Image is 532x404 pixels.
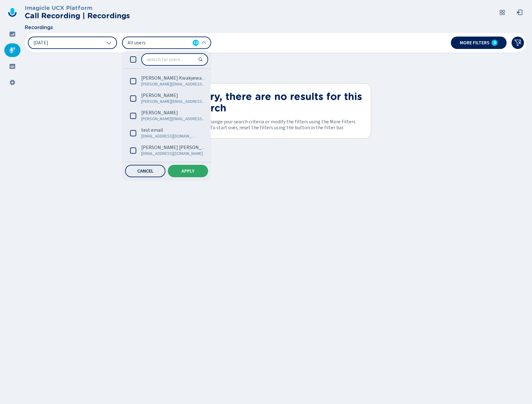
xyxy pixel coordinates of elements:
[4,59,20,73] div: Groups
[141,127,163,133] span: test email
[141,116,207,122] span: [PERSON_NAME][EMAIL_ADDRESS][DOMAIN_NAME]
[494,40,496,45] span: 0
[141,133,197,139] span: [EMAIL_ADDRESS][DOMAIN_NAME]
[9,47,15,53] svg: mic-fill
[128,39,190,46] span: All users
[4,76,20,89] div: Settings
[125,165,165,177] button: Cancel
[168,165,208,177] button: Apply
[137,169,154,173] span: Cancel
[141,151,207,157] span: [EMAIL_ADDRESS][DOMAIN_NAME]
[141,99,207,105] span: [PERSON_NAME][EMAIL_ADDRESS][DOMAIN_NAME]
[194,40,198,46] span: 10
[28,37,117,49] button: [DATE]
[141,81,207,87] span: [PERSON_NAME][EMAIL_ADDRESS][DOMAIN_NAME]
[33,40,48,45] span: [DATE]
[4,43,20,57] div: Recordings
[4,27,20,41] div: Dashboard
[451,37,507,49] button: More filters0
[141,110,178,116] span: [PERSON_NAME]
[198,57,203,62] svg: search
[25,5,130,11] h3: Imagicle UCX Platform
[141,144,207,151] span: [PERSON_NAME] [PERSON_NAME]
[9,31,15,37] svg: dashboard-filled
[514,39,521,46] svg: funnel-disabled
[25,11,130,20] h2: Call Recording | Recordings
[181,169,194,173] span: Apply
[512,37,524,49] button: Clear filters
[141,75,207,81] span: [PERSON_NAME] Kwakyewaa [PERSON_NAME]
[9,63,15,69] svg: groups-filled
[141,92,178,99] span: [PERSON_NAME]
[107,40,111,45] svg: chevron-down
[460,40,490,45] span: More filters
[201,40,206,45] svg: chevron-up
[517,9,523,15] svg: box-arrow-left
[142,54,207,65] input: search for users...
